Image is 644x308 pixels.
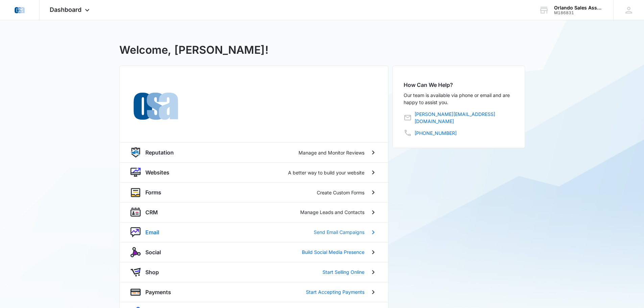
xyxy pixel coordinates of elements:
a: paymentsPaymentsStart Accepting Payments [120,282,388,302]
p: Create Custom Forms [317,189,364,196]
div: account name [554,5,603,10]
p: Social [145,248,161,256]
img: crm [130,207,141,217]
a: [PERSON_NAME][EMAIL_ADDRESS][DOMAIN_NAME] [414,111,514,125]
p: Build Social Media Presence [302,248,364,256]
p: CRM [145,208,158,216]
p: Manage and Monitor Reviews [299,149,364,156]
p: Payments [145,288,171,296]
a: formsFormsCreate Custom Forms [120,182,388,202]
p: A better way to build your website [288,169,364,176]
img: Orlando Sales Associates Inc. [14,4,26,16]
p: Email [145,228,159,236]
a: [PHONE_NUMBER] [414,129,457,137]
div: account id [554,10,603,15]
img: payments [130,287,141,297]
img: forms [130,187,141,197]
a: crmCRMManage Leads and Contacts [120,202,388,222]
a: socialSocialBuild Social Media Presence [120,242,388,262]
a: nurtureEmailSend Email Campaigns [120,222,388,242]
p: Send Email Campaigns [314,229,364,236]
img: social [130,247,141,257]
img: Orlando Sales Associates Inc. [130,81,181,132]
p: Start Selling Online [323,268,364,276]
p: Reputation [145,148,174,157]
a: websiteWebsitesA better way to build your website [120,162,388,182]
img: reputation [130,147,141,158]
p: Shop [145,268,159,276]
img: website [130,167,141,177]
p: Manage Leads and Contacts [300,209,364,216]
h2: How Can We Help? [404,81,514,89]
img: shopApp [130,267,141,277]
a: shopAppShopStart Selling Online [120,262,388,282]
img: nurture [130,227,141,237]
h1: Welcome, [PERSON_NAME]! [119,42,268,58]
p: Forms [145,188,161,196]
a: reputationReputationManage and Monitor Reviews [120,142,388,162]
p: Our team is available via phone or email and are happy to assist you. [404,92,514,106]
p: Start Accepting Payments [306,288,364,295]
p: Websites [145,168,169,176]
span: Dashboard [50,6,81,13]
